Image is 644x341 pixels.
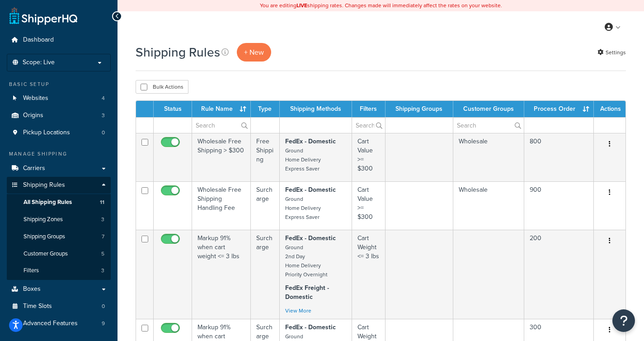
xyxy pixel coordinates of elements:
a: Time Slots 0 [7,298,111,315]
td: Wholesale Free Shipping > $300 [192,133,251,181]
a: Shipping Rules [7,177,111,194]
span: Websites [23,95,48,102]
a: Shipping Groups 7 [7,228,111,245]
li: Filters [7,262,111,279]
strong: FedEx - Domestic [285,233,336,243]
div: Basic Setup [7,81,111,88]
button: Open Resource Center [612,309,635,332]
a: Dashboard [7,32,111,48]
li: All Shipping Rules [7,194,111,211]
small: Ground Home Delivery Express Saver [285,147,321,173]
span: Boxes [23,285,41,293]
th: Shipping Methods [280,101,352,117]
td: Wholesale Free Shipping Handling Fee [192,181,251,230]
td: Cart Value >= $300 [352,181,385,230]
a: Filters 3 [7,262,111,279]
span: Customer Groups [24,250,68,258]
span: Pickup Locations [23,129,70,137]
li: Customer Groups [7,246,111,262]
span: 11 [100,199,104,206]
li: Advanced Features [7,315,111,332]
span: 7 [102,233,104,241]
td: 800 [524,133,594,181]
td: Cart Value >= $300 [352,133,385,181]
span: Time Slots [23,303,52,310]
b: LIVE [296,1,307,9]
th: Filters [352,101,385,117]
li: Websites [7,90,111,107]
span: All Shipping Rules [24,199,72,206]
a: Carriers [7,160,111,177]
a: Websites 4 [7,90,111,107]
span: Carriers [23,165,45,172]
span: 3 [102,112,105,119]
span: 4 [102,95,105,102]
span: Shipping Groups [24,233,65,241]
span: Advanced Features [23,320,78,327]
li: Origins [7,107,111,124]
h1: Shipping Rules [136,43,220,61]
span: Shipping Zones [24,216,63,223]
a: Advanced Features 9 [7,315,111,332]
th: Customer Groups [453,101,524,117]
strong: FedEx - Domestic [285,322,336,332]
span: Filters [24,267,39,275]
span: Dashboard [23,36,54,44]
a: ShipperHQ Home [9,7,77,25]
div: Manage Shipping [7,150,111,158]
td: Surcharge [251,181,280,230]
span: Origins [23,112,43,119]
span: 5 [101,250,104,258]
th: Process Order : activate to sort column ascending [524,101,594,117]
li: Shipping Rules [7,177,111,280]
span: 0 [102,303,105,310]
span: 0 [102,129,105,137]
small: Ground 2nd Day Home Delivery Priority Overnight [285,243,327,279]
strong: FedEx - Domestic [285,137,336,146]
p: + New [237,43,271,62]
td: Wholesale [453,133,524,181]
td: 900 [524,181,594,230]
a: Boxes [7,281,111,298]
span: Shipping Rules [23,181,65,189]
td: Markup 91% when cart weight <= 3 lbs [192,230,251,319]
strong: FedEx - Domestic [285,185,336,194]
input: Search [352,118,385,133]
a: Customer Groups 5 [7,246,111,262]
li: Shipping Groups [7,228,111,245]
td: 200 [524,230,594,319]
td: Wholesale [453,181,524,230]
th: Rule Name : activate to sort column ascending [192,101,251,117]
small: Ground Home Delivery Express Saver [285,195,321,221]
strong: FedEx Freight - Domestic [285,283,329,302]
input: Search [192,118,250,133]
a: Shipping Zones 3 [7,211,111,228]
li: Shipping Zones [7,211,111,228]
th: Shipping Groups [385,101,453,117]
li: Pickup Locations [7,124,111,141]
button: Bulk Actions [136,80,188,94]
a: Origins 3 [7,107,111,124]
th: Type [251,101,280,117]
a: Settings [597,46,626,59]
span: 9 [102,320,105,327]
span: 3 [101,216,104,223]
li: Time Slots [7,298,111,315]
input: Search [453,118,524,133]
a: Pickup Locations 0 [7,124,111,141]
td: Cart Weight <= 3 lbs [352,230,385,319]
span: 3 [101,267,104,275]
td: Surcharge [251,230,280,319]
a: All Shipping Rules 11 [7,194,111,211]
td: Free Shipping [251,133,280,181]
th: Status [154,101,192,117]
span: Scope: Live [23,59,55,66]
th: Actions [594,101,625,117]
a: View More [285,307,311,315]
